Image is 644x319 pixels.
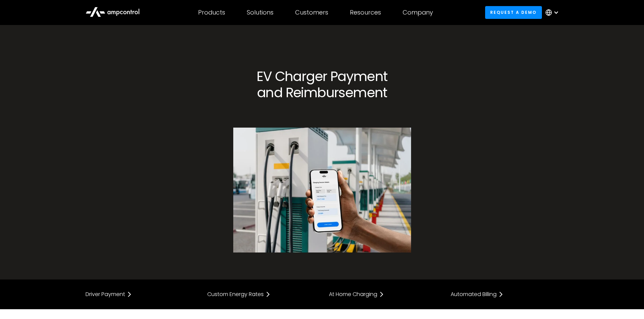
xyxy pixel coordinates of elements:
[451,290,559,298] a: Automated Billing
[198,9,225,16] div: Products
[350,9,381,16] div: Resources
[403,9,433,16] div: Company
[329,292,377,297] div: At Home Charging
[207,68,437,101] h1: EV Charger Payment and Reimbursement
[247,9,273,16] div: Solutions
[451,292,497,297] div: Automated Billing
[233,128,411,252] img: Driver app for ev charger payment
[86,292,125,297] div: Driver Payment
[207,290,315,298] a: Custom Energy Rates
[295,9,328,16] div: Customers
[329,290,437,298] a: At Home Charging
[86,290,194,298] a: Driver Payment
[207,292,264,297] div: Custom Energy Rates
[485,6,542,19] a: Request a demo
